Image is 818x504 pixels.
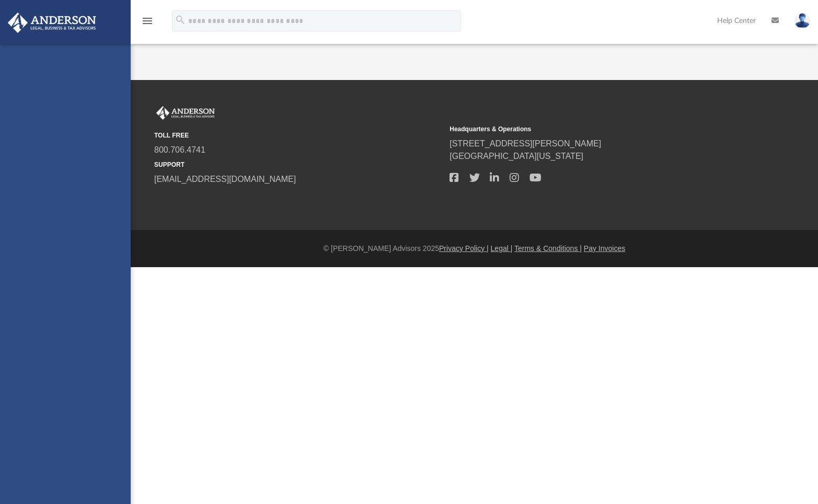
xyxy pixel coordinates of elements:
small: SUPPORT [154,160,442,169]
a: [GEOGRAPHIC_DATA][US_STATE] [450,152,583,161]
a: Pay Invoices [584,244,625,253]
i: menu [141,15,154,27]
a: Terms & Conditions | [514,244,582,253]
small: TOLL FREE [154,131,442,140]
img: User Pic [794,13,810,28]
img: Anderson Advisors Platinum Portal [5,13,99,33]
i: search [175,14,186,26]
a: Legal | [491,244,513,253]
a: Privacy Policy | [439,244,489,253]
img: Anderson Advisors Platinum Portal [154,106,217,120]
div: © [PERSON_NAME] Advisors 2025 [131,243,818,254]
a: 800.706.4741 [154,145,205,154]
small: Headquarters & Operations [450,124,738,134]
a: [STREET_ADDRESS][PERSON_NAME] [450,139,601,148]
a: menu [141,20,154,27]
a: [EMAIL_ADDRESS][DOMAIN_NAME] [154,175,296,184]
